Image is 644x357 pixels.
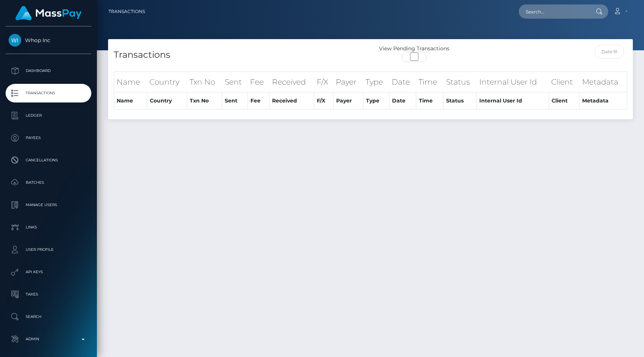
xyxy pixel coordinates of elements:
[9,65,88,76] p: Dashboard
[9,132,88,143] p: Payees
[247,72,269,92] th: Fee
[9,266,88,278] p: API Keys
[6,129,91,147] a: Payees
[9,244,88,255] p: User Profile
[108,4,145,19] a: Transactions
[443,92,477,110] th: Status
[416,72,443,92] th: Time
[443,72,477,92] th: Status
[9,177,88,188] p: Batches
[389,72,416,92] th: Date
[519,4,589,19] input: Search...
[477,92,549,110] th: Internal User Id
[9,222,88,233] p: Links
[9,289,88,300] p: Taxes
[9,34,21,47] img: Whop Inc
[9,334,88,345] p: Admin
[370,45,458,53] div: View Pending Transactions
[6,151,91,170] a: Cancellations
[269,92,314,110] th: Received
[363,72,389,92] th: Type
[333,72,363,92] th: Payer
[6,84,91,102] a: Transactions
[333,92,363,110] th: Payer
[6,307,91,326] a: Search
[6,263,91,281] a: API Keys
[147,92,187,110] th: Country
[247,92,269,110] th: Fee
[6,37,91,44] span: Whop Inc
[580,72,627,92] th: Metadata
[9,88,88,99] p: Transactions
[269,72,314,92] th: Received
[6,330,91,348] a: Admin
[222,92,248,110] th: Sent
[6,240,91,259] a: User Profile
[9,155,88,166] p: Cancellations
[6,106,91,125] a: Ledger
[9,110,88,121] p: Ledger
[363,92,389,110] th: Type
[9,199,88,211] p: Manage Users
[314,72,334,92] th: F/X
[477,72,549,92] th: Internal User Id
[580,92,627,110] th: Metadata
[549,92,579,110] th: Client
[6,218,91,237] a: Links
[114,72,147,92] th: Name
[6,61,91,80] a: Dashboard
[6,173,91,192] a: Batches
[187,72,222,92] th: Txn No
[389,92,416,110] th: Date
[147,72,187,92] th: Country
[6,285,91,304] a: Taxes
[187,92,222,110] th: Txn No
[114,48,365,61] h4: Transactions
[114,92,147,110] th: Name
[594,45,625,59] input: Date filter
[314,92,334,110] th: F/X
[9,311,88,322] p: Search
[549,72,579,92] th: Client
[222,72,248,92] th: Sent
[6,196,91,214] a: Manage Users
[15,6,82,20] img: MassPay Logo
[416,92,443,110] th: Time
